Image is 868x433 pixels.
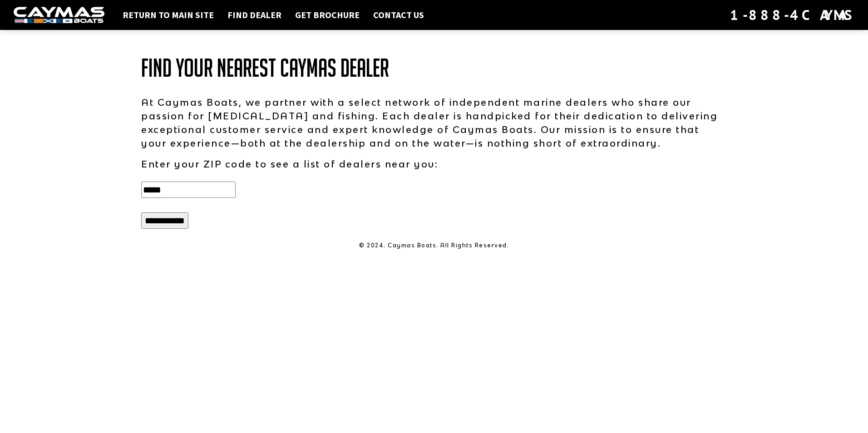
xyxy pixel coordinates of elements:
[369,9,429,21] a: Contact Us
[14,7,104,24] img: white-logo-c9c8dbefe5ff5ceceb0f0178aa75bf4bb51f6bca0971e226c86eb53dfe498488.png
[118,9,218,21] a: Return to main site
[223,9,286,21] a: Find Dealer
[141,95,727,150] p: At Caymas Boats, we partner with a select network of independent marine dealers who share our pas...
[730,5,854,25] div: 1-888-4CAYMAS
[141,241,727,250] p: © 2024. Caymas Boats. All Rights Reserved.
[291,9,364,21] a: Get Brochure
[141,54,727,82] h1: Find Your Nearest Caymas Dealer
[141,157,727,171] p: Enter your ZIP code to see a list of dealers near you:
